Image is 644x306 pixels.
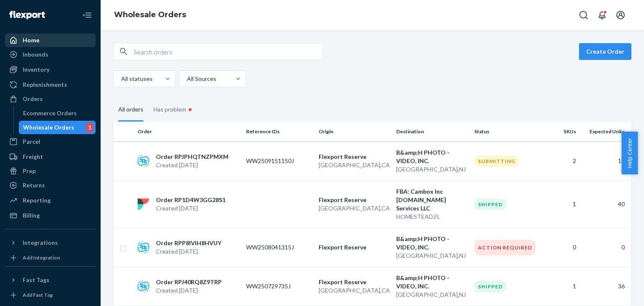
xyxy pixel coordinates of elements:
p: Created [DATE] [156,161,229,169]
div: Inventory [23,65,49,74]
div: Action Required [474,240,536,255]
div: Home [23,36,39,44]
div: Billing [23,211,40,220]
td: 36 [579,267,631,306]
div: Has problem [153,97,194,122]
input: All statuses [120,75,121,83]
input: All Sources [186,75,187,83]
a: Orders [5,92,96,106]
p: Flexport Reserve [319,243,390,252]
p: HOMESTEAD , FL [396,213,467,221]
td: 2 [543,142,580,181]
p: [GEOGRAPHIC_DATA] , CA [319,204,390,213]
th: SKUs [543,122,580,142]
a: Wholesale Orders1 [19,121,96,134]
button: Open notifications [594,7,610,23]
td: 1 [543,267,580,306]
p: FBA: Cambox Inc [DOMAIN_NAME] Services LLC [396,187,467,213]
th: Destination [393,122,470,142]
p: Order RPP8IVIH8HVUY [156,239,221,247]
div: Fast Tags [23,276,49,284]
ol: breadcrumbs [107,3,193,27]
div: Parcel [23,137,40,146]
button: Help Center [621,132,638,174]
p: WW2508041315J [246,243,312,252]
td: 10 [579,142,631,181]
div: 1 [86,123,93,132]
a: Prep [5,164,96,178]
th: Origin [315,122,393,142]
div: Shipped [474,199,506,210]
p: B&amp;H PHOTO - VIDEO, INC. [396,274,467,290]
th: Status [471,122,543,142]
td: 0 [579,228,631,267]
a: Ecommerce Orders [19,106,96,120]
div: Add Integration [23,254,60,261]
a: Home [5,34,96,47]
a: Inbounds [5,48,96,61]
p: Order RPJ40RQ8Z9TRP [156,278,222,286]
th: Expected Units [579,122,631,142]
div: • [186,104,194,115]
img: flexport logo [138,198,149,210]
p: Flexport Reserve [319,196,390,204]
p: WW2509151150J [246,157,312,165]
div: Submitting [474,156,519,167]
img: sps-commerce logo [138,280,149,292]
img: sps-commerce logo [138,155,149,167]
a: Wholesale Orders [114,10,186,19]
a: Freight [5,150,96,163]
p: [GEOGRAPHIC_DATA] , NJ [396,290,467,299]
p: B&amp;H PHOTO - VIDEO, INC. [396,235,467,252]
button: Fast Tags [5,273,96,287]
th: Order [134,122,243,142]
p: Created [DATE] [156,286,222,295]
div: Shipped [474,281,506,292]
td: 0 [543,228,580,267]
div: Freight [23,153,43,161]
input: Search orders [134,43,322,60]
div: All orders [118,99,143,122]
div: Returns [23,181,45,189]
div: Ecommerce Orders [23,109,77,117]
div: Inbounds [23,50,48,59]
p: [GEOGRAPHIC_DATA] , CA [319,161,390,169]
p: [GEOGRAPHIC_DATA] , NJ [396,165,467,174]
img: Flexport logo [9,11,45,19]
button: Create Order [579,43,631,60]
a: Billing [5,209,96,222]
button: Open Search Box [575,7,592,23]
button: Integrations [5,236,96,249]
a: Parcel [5,135,96,148]
p: Created [DATE] [156,204,226,213]
button: Open account menu [612,7,629,23]
button: Close Navigation [79,7,96,23]
a: Reporting [5,194,96,207]
p: Order RPJPHQTNZPMXM [156,153,229,161]
img: sps-commerce logo [138,241,149,253]
p: B&amp;H PHOTO - VIDEO, INC. [396,148,467,165]
p: Flexport Reserve [319,278,390,286]
td: 40 [579,181,631,228]
a: Add Fast Tag [5,290,96,300]
th: Reference IDs [243,122,315,142]
div: Prep [23,167,36,175]
div: Add Fast Tag [23,291,53,298]
div: Wholesale Orders [23,123,74,132]
div: Integrations [23,239,58,247]
a: Returns [5,179,96,192]
p: WW250729735J [246,282,312,290]
a: Replenishments [5,78,96,91]
td: 1 [543,181,580,228]
a: Inventory [5,63,96,76]
p: Order RP1D4W3GG28S1 [156,196,226,204]
p: [GEOGRAPHIC_DATA] , NJ [396,252,467,260]
div: Reporting [23,196,51,205]
div: Orders [23,95,43,103]
p: Flexport Reserve [319,153,390,161]
p: Created [DATE] [156,247,221,256]
div: Replenishments [23,80,67,89]
p: [GEOGRAPHIC_DATA] , CA [319,286,390,295]
a: Add Integration [5,253,96,263]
